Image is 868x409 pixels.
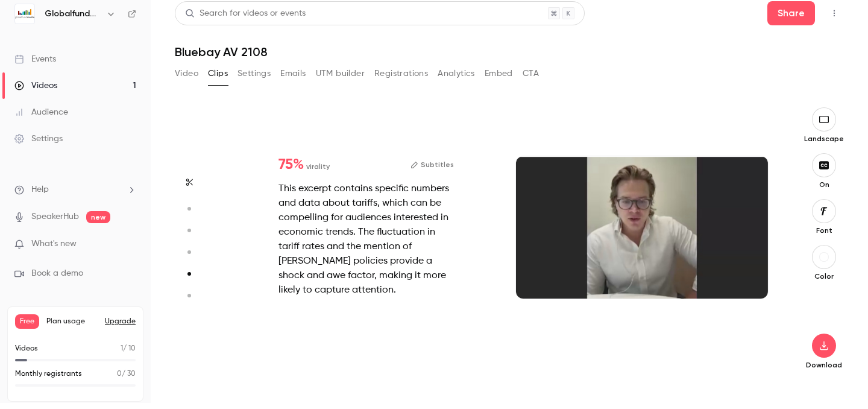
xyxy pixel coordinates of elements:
[805,226,843,235] p: Font
[237,64,271,83] button: Settings
[208,64,228,83] button: Clips
[31,238,77,250] span: What's new
[438,64,475,83] button: Analytics
[805,180,843,189] p: On
[485,64,513,83] button: Embed
[175,64,198,83] button: Video
[185,7,306,20] div: Search for videos or events
[122,239,136,250] iframe: Noticeable Trigger
[15,4,34,24] img: Globalfundmedia
[280,64,306,83] button: Emails
[805,360,843,370] p: Download
[117,369,136,379] p: / 30
[374,64,428,83] button: Registrations
[805,271,843,281] p: Color
[15,369,82,379] p: Monthly registrants
[175,45,844,59] h1: Bluebay AV 2108
[14,183,136,196] li: help-dropdown-opener
[316,64,365,83] button: UTM builder
[121,345,123,352] span: 1
[14,106,68,118] div: Audience
[105,317,136,326] button: Upgrade
[121,343,136,354] p: / 10
[15,314,39,329] span: Free
[31,183,49,196] span: Help
[410,157,454,172] button: Subtitles
[45,8,101,20] h6: Globalfundmedia
[14,80,57,92] div: Videos
[523,64,539,83] button: CTA
[278,182,454,297] div: This excerpt contains specific numbers and data about tariffs, which can be compelling for audien...
[14,53,56,65] div: Events
[15,343,38,354] p: Videos
[14,133,63,145] div: Settings
[31,211,79,223] a: SpeakerHub
[767,1,815,25] button: Share
[306,161,330,172] span: virality
[278,157,304,172] span: 75 %
[31,267,83,280] span: Book a demo
[86,211,110,223] span: new
[804,134,844,144] p: Landscape
[825,4,844,23] button: Top Bar Actions
[117,370,122,378] span: 0
[46,317,98,326] span: Plan usage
